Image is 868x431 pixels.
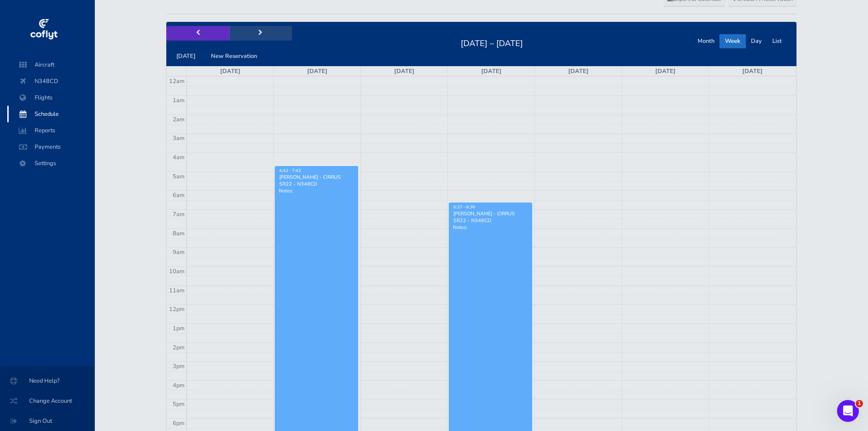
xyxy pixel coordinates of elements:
span: Need Help? [11,373,84,389]
button: Month [692,34,720,48]
a: [DATE] [568,67,589,75]
span: 1 [856,400,863,407]
a: [DATE] [220,67,241,75]
span: 4am [173,153,185,161]
div: [PERSON_NAME] - CIRRUS SR22 - N348CD [279,174,354,187]
span: 3pm [173,362,185,370]
span: Settings [16,155,86,171]
span: Reports [16,122,86,139]
span: 5pm [173,400,185,408]
span: 10am [169,267,185,275]
button: prev [166,26,229,40]
span: Payments [16,139,86,155]
a: [DATE] [307,67,328,75]
a: [DATE] [655,67,676,75]
iframe: Intercom live chat [837,400,859,422]
span: 7am [173,210,185,218]
h2: [DATE] – [DATE] [455,36,529,49]
span: 8am [173,229,185,238]
span: Change Account [11,393,84,409]
span: 2pm [173,343,185,352]
span: 12am [169,77,185,85]
span: 4pm [173,381,185,389]
button: next [229,26,292,40]
button: Week [719,34,746,48]
span: 11am [169,286,185,295]
button: List [767,34,787,48]
p: Notes: [279,187,354,194]
span: 1pm [173,324,185,332]
p: Notes: [453,224,528,231]
a: [DATE] [742,67,763,75]
span: 4:42 - 7:42 [279,168,301,173]
span: 6pm [173,419,185,427]
span: Schedule [16,106,86,122]
button: Day [745,34,767,48]
a: [DATE] [481,67,502,75]
span: 1am [173,96,185,104]
div: [PERSON_NAME] - CIRRUS SR22 - N348CD [453,210,528,224]
button: [DATE] [171,49,201,63]
span: 2am [173,115,185,124]
span: 5am [173,172,185,181]
span: Flights [16,89,86,106]
img: coflyt logo [29,16,59,43]
span: 6am [173,191,185,199]
span: 6:37 - 8:38 [453,204,475,210]
span: 3am [173,134,185,142]
span: N348CD [16,73,86,89]
span: 9am [173,248,185,256]
span: 12pm [169,305,185,313]
button: New Reservation [205,49,262,63]
span: Sign Out [11,413,84,429]
a: [DATE] [394,67,415,75]
span: Aircraft [16,57,86,73]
